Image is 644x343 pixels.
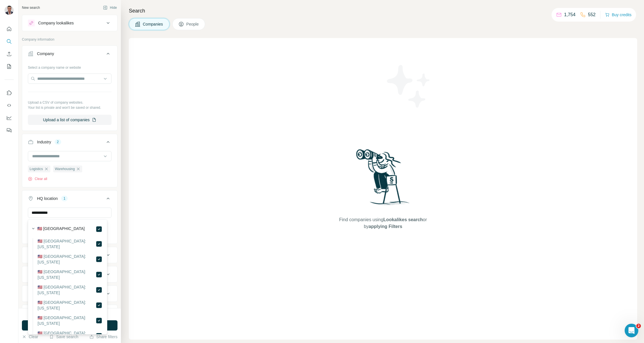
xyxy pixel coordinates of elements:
div: HQ location [37,196,58,201]
button: Feedback [5,125,14,135]
button: Clear all [28,176,47,181]
div: 2 [55,139,61,145]
button: Share filters [89,334,117,340]
button: Employees (size) [22,267,117,281]
button: Company [22,47,117,63]
button: Technologies [22,287,117,300]
button: Save search [49,334,78,340]
p: Upload a CSV of company websites. [28,100,112,105]
img: Surfe Illustration - Woman searching with binoculars [354,148,413,211]
img: Surfe Illustration - Stars [383,61,434,112]
button: Use Surfe on LinkedIn [5,88,14,98]
button: My lists [5,61,14,72]
img: Avatar [5,6,14,15]
button: Clear [22,334,38,340]
span: 2 [636,324,641,328]
p: 1,754 [564,11,575,18]
label: 🇺🇸 [GEOGRAPHIC_DATA]: [US_STATE] [38,315,96,326]
button: Upload a list of companies [28,115,112,125]
label: 🇺🇸 [GEOGRAPHIC_DATA]: [US_STATE] [38,269,96,280]
label: 🇺🇸 [GEOGRAPHIC_DATA]: [US_STATE] [38,238,96,250]
button: Hide [99,3,121,12]
div: 1 [61,196,68,201]
span: People [186,21,199,27]
span: Find companies using or by [337,216,428,230]
label: 🇺🇸 [GEOGRAPHIC_DATA]: [US_STATE] [38,330,96,342]
button: Industry2 [22,135,117,151]
button: Quick start [5,24,14,34]
div: New search [22,5,40,10]
div: Industry [37,139,51,145]
p: Your list is private and won't be saved or shared. [28,105,112,110]
button: Keywords3 [22,306,117,322]
p: Company information [22,37,117,42]
button: Enrich CSV [5,49,14,59]
span: Logistics [30,166,43,171]
button: Dashboard [5,113,14,123]
span: Companies [143,21,164,27]
button: Annual revenue ($) [22,248,117,262]
span: applying Filters [369,224,402,229]
span: Lookalikes search [383,217,423,222]
label: 🇺🇸 [GEOGRAPHIC_DATA]: [US_STATE] [38,300,96,311]
button: HQ location1 [22,192,117,208]
div: Company [37,51,54,57]
p: 552 [588,11,596,18]
label: 🇺🇸 [GEOGRAPHIC_DATA] [37,226,85,233]
button: Buy credits [605,11,631,19]
button: Run search [22,320,117,331]
span: Warehousing [55,166,75,171]
div: Select a company name or website [28,63,112,70]
div: Company lookalikes [38,20,74,26]
button: Company lookalikes [22,16,117,30]
h4: Search [129,7,637,15]
button: Use Surfe API [5,100,14,110]
iframe: Intercom live chat [625,324,638,337]
label: 🇺🇸 [GEOGRAPHIC_DATA]: [US_STATE] [38,254,96,265]
button: Search [5,36,14,47]
label: 🇺🇸 [GEOGRAPHIC_DATA]: [US_STATE] [38,284,96,296]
